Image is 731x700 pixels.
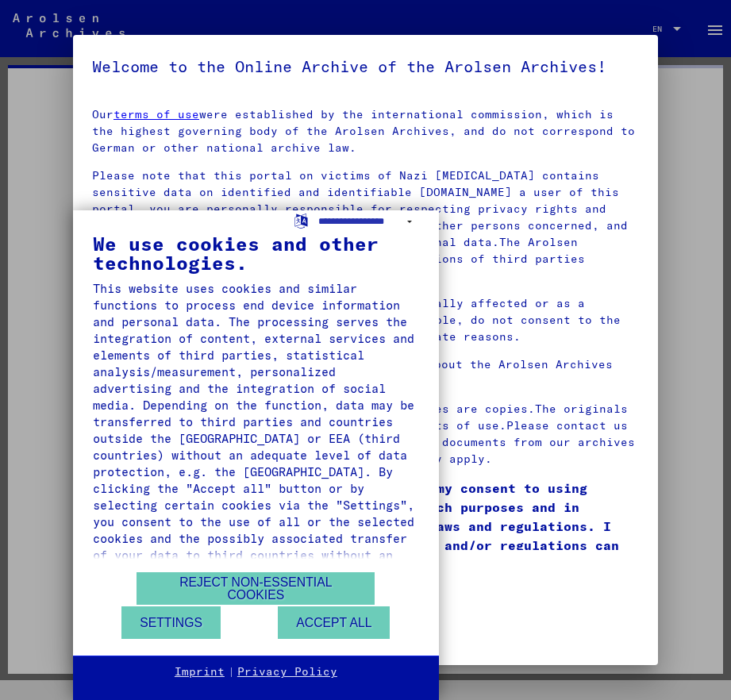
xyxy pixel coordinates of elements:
[137,572,375,605] button: Reject non-essential cookies
[93,280,419,580] div: This website uses cookies and similar functions to process end device information and personal da...
[278,606,390,639] button: Accept all
[237,664,337,680] a: Privacy Policy
[175,664,225,680] a: Imprint
[121,606,221,639] button: Settings
[93,234,419,272] div: We use cookies and other technologies.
